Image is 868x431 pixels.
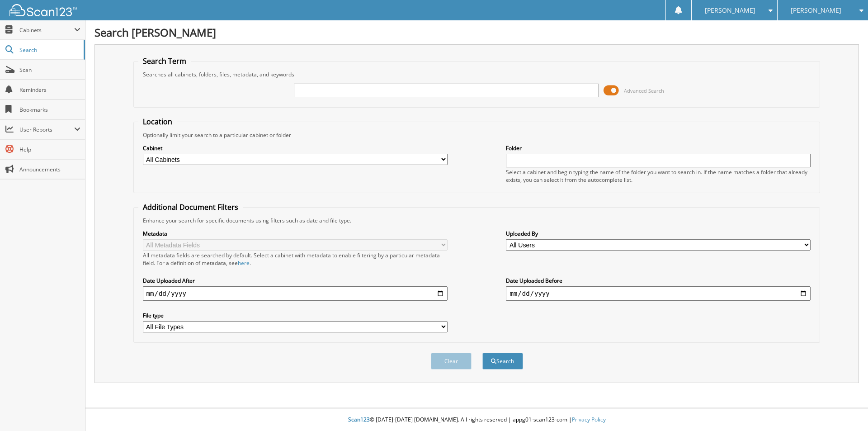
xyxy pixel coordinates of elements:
span: [PERSON_NAME] [705,8,755,13]
label: Date Uploaded After [143,277,448,284]
button: Clear [431,353,472,369]
span: User Reports [19,126,74,133]
button: Search [482,353,523,369]
a: Privacy Policy [572,416,606,423]
div: Select a cabinet and begin typing the name of the folder you want to search in. If the name match... [506,168,811,184]
span: [PERSON_NAME] [791,8,841,13]
div: Optionally limit your search to a particular cabinet or folder [138,131,816,139]
span: Help [19,146,80,153]
label: Date Uploaded Before [506,277,811,284]
span: Announcements [19,166,80,173]
div: All metadata fields are searched by default. Select a cabinet with metadata to enable filtering b... [143,251,448,267]
span: Advanced Search [624,87,664,94]
label: File type [143,312,448,319]
legend: Additional Document Filters [138,202,243,212]
label: Cabinet [143,144,448,152]
span: Search [19,46,79,54]
input: end [506,286,811,301]
div: Enhance your search for specific documents using filters such as date and file type. [138,217,816,224]
span: Cabinets [19,26,74,34]
a: here [238,259,250,267]
span: Scan [19,66,80,74]
span: Bookmarks [19,106,80,114]
label: Folder [506,144,811,152]
legend: Search Term [138,56,191,66]
span: Reminders [19,86,80,94]
div: © [DATE]-[DATE] [DOMAIN_NAME]. All rights reserved | appg01-scan123-com | [85,409,868,431]
div: Searches all cabinets, folders, files, metadata, and keywords [138,71,816,78]
label: Metadata [143,230,448,237]
label: Uploaded By [506,230,811,237]
span: Scan123 [348,416,370,423]
input: start [143,286,448,301]
legend: Location [138,117,177,127]
iframe: Chat Widget [823,388,868,431]
h1: Search [PERSON_NAME] [94,25,859,40]
img: scan123-logo-white.svg [9,4,77,16]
